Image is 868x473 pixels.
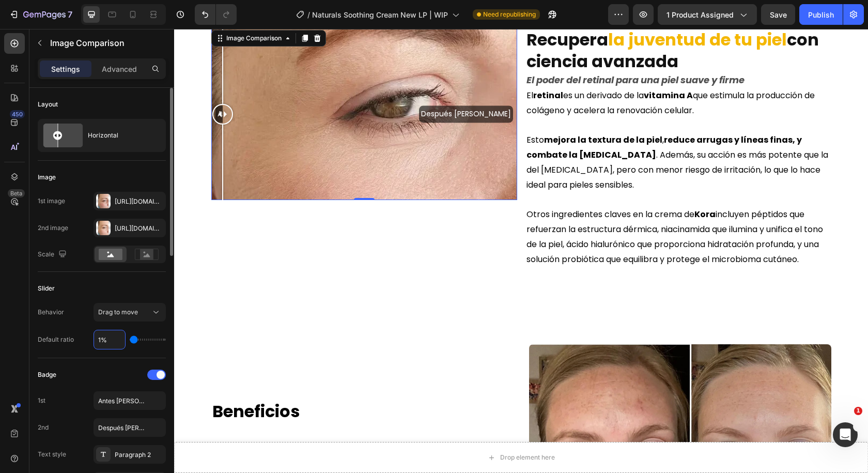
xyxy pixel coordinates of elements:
div: [URL][DOMAIN_NAME] [115,197,163,206]
iframe: Design area [174,29,868,473]
button: Save [761,4,795,25]
div: Image Comparison [50,5,110,14]
button: Publish [799,4,843,25]
p: 7 [68,8,72,21]
div: Badge [38,370,56,379]
div: Text style [38,450,66,459]
span: Naturals Soothing Cream New LP | WIP [312,9,448,20]
button: 1 product assigned [658,4,757,25]
strong: Kora [520,179,541,191]
span: 1 product assigned [667,9,734,20]
p: Settings [51,64,80,74]
strong: mejora la textura de la piel [370,105,488,117]
div: Slider [38,284,55,293]
div: Image [38,173,56,182]
div: 2nd image [38,223,68,233]
div: 2nd [38,423,49,432]
div: Horizontal [88,124,151,147]
strong: vitamina A [470,60,519,72]
span: Need republishing [483,10,536,19]
button: 7 [4,4,77,25]
p: Image Comparison [50,37,162,49]
div: Paragraph 2 [115,450,163,460]
span: Drag to move [98,308,138,316]
div: Layout [38,100,58,109]
div: Drop element here [326,424,381,433]
div: 1st [38,396,45,405]
div: Scale [38,248,69,262]
h2: El poder del retinal para una piel suave y firme [351,44,657,58]
div: Behavior [38,308,64,317]
p: Advanced [102,64,137,74]
div: Publish [808,9,834,20]
strong: retinal [359,60,389,72]
div: Undo/Redo [195,4,237,25]
span: 1 [854,407,862,415]
p: Otros ingredientes claves en la crema de incluyen péptidos que refuerzan la estructura dérmica, n... [352,178,656,238]
button: Drag to move [94,303,166,322]
div: Beta [8,189,25,197]
div: [URL][DOMAIN_NAME] [115,224,163,233]
input: Auto [94,330,125,349]
span: / [307,9,310,20]
iframe: Intercom live chat [833,422,858,447]
strong: reduce arrugas y líneas finas, y combate la [MEDICAL_DATA] [352,105,628,132]
strong: Hidratación Profunda [59,411,157,423]
div: 1st image [38,196,65,206]
div: Después [PERSON_NAME] [245,77,339,94]
p: El es un derivado de la que estimula la producción de colágeno y acelera la renovación celular. [352,59,656,89]
div: Default ratio [38,335,74,344]
span: Save [770,10,787,19]
h2: beneficios [37,371,315,394]
p: Esto , . Además, su acción es más potente que la del [MEDICAL_DATA], pero con menor riesgo de irr... [352,104,656,163]
div: 450 [10,110,25,118]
